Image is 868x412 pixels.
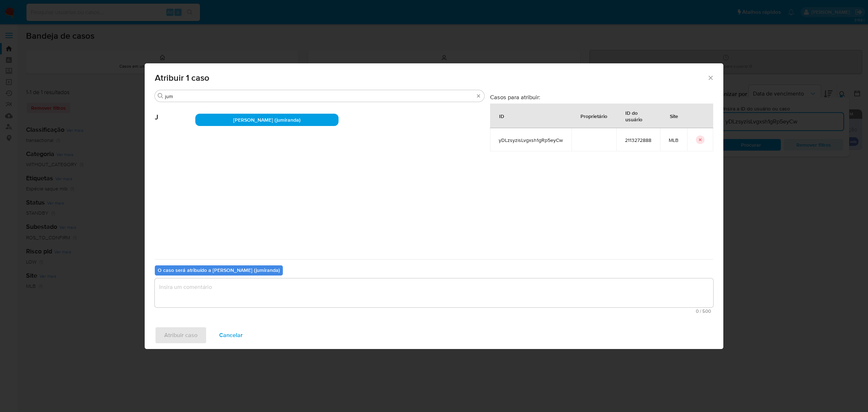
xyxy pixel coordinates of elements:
[233,116,301,123] span: [PERSON_NAME] (jumiranda)
[490,107,513,125] div: ID
[157,309,711,314] span: Máximo de 500 caracteres
[195,114,339,126] div: [PERSON_NAME] (jumiranda)
[219,327,243,343] span: Cancelar
[696,135,705,144] button: icon-button
[669,137,678,143] span: MLB
[155,73,707,82] span: Atribuir 1 caso
[707,74,714,81] button: Fechar a janela
[625,137,651,143] span: 2113272888
[490,93,713,101] h3: Casos para atribuir:
[476,93,481,99] button: Apagar busca
[617,104,660,128] div: ID do usuário
[499,137,563,143] span: yDLzsyzisLvgxsh1gRp5eyCw
[145,63,723,349] div: assign-modal
[155,102,195,122] span: J
[661,107,687,125] div: Site
[210,327,252,344] button: Cancelar
[165,93,474,100] input: Analista de pesquisa
[158,266,280,274] b: O caso será atribuído a [PERSON_NAME] (jumiranda)
[572,107,616,125] div: Proprietário
[158,93,163,99] button: Procurar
